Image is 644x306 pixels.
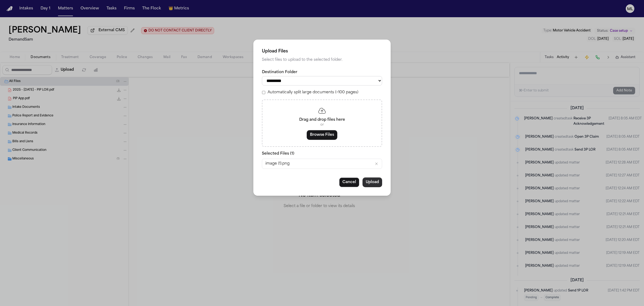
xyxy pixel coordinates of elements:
[268,90,358,95] label: Automatically split large documents (>100 pages)
[374,162,379,166] button: Remove image (1).png
[265,161,290,166] span: image (1).png
[262,70,382,75] label: Destination Folder
[363,177,382,187] button: Upload
[339,177,359,187] button: Cancel
[262,151,382,156] p: Selected Files ( 1 )
[269,117,375,123] p: Drag and drop files here
[269,123,375,127] p: or
[307,130,337,140] button: Browse Files
[262,57,382,63] p: Select files to upload to the selected folder.
[262,48,382,55] h2: Upload Files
